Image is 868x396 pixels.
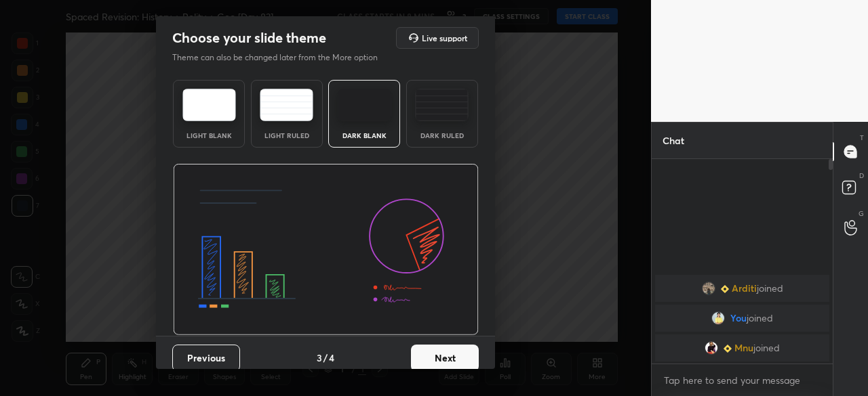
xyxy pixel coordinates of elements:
img: darkTheme.f0cc69e5.svg [338,89,391,121]
button: Previous [172,345,240,372]
div: Light Blank [182,132,236,139]
span: You [730,313,747,324]
img: darkRuledTheme.de295e13.svg [415,89,469,121]
span: Arditi [732,283,757,294]
span: Mnu [734,343,753,353]
p: D [859,171,864,181]
img: Learner_Badge_beginner_1_8b307cf2a0.svg [724,345,732,353]
span: joined [747,313,773,324]
button: Next [411,345,479,372]
h4: 3 [317,351,322,365]
div: Light Ruled [260,132,314,139]
p: T [860,133,864,143]
div: Dark Blank [337,132,391,139]
div: Dark Ruled [415,132,469,139]
div: grid [652,272,833,364]
h2: Choose your slide theme [172,29,326,47]
p: G [859,208,864,219]
h4: / [323,351,328,365]
p: Theme can also be changed later from the More option [172,51,392,64]
h5: Live support [422,34,467,42]
span: joined [753,343,780,353]
img: darkThemeBanner.d06ce4a2.svg [173,164,479,336]
img: lightRuledTheme.5fabf969.svg [260,89,313,121]
img: f9cedfd879bc469590c381557314c459.jpg [711,311,725,325]
span: joined [757,283,783,294]
img: lightTheme.e5ed3b09.svg [182,89,236,121]
img: Learner_Badge_beginner_1_8b307cf2a0.svg [721,285,729,293]
img: 39ae3ba0677b41308ff590af33205456.jpg [702,282,715,295]
p: Chat [652,123,695,158]
img: 161f3d65b9a744d4a390489089ab6187.jpg [705,341,718,355]
h4: 4 [329,351,334,365]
